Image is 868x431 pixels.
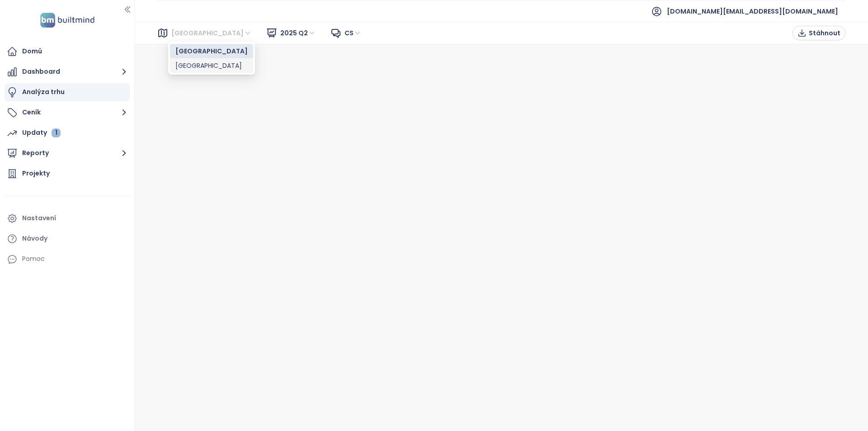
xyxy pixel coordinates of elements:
[22,127,61,138] div: Updaty
[280,26,316,40] span: 2025 Q2
[171,26,252,40] span: Brno
[5,83,130,101] a: Analýza trhu
[52,128,61,137] div: 1
[5,43,130,61] a: Domů
[667,0,838,22] span: [DOMAIN_NAME][EMAIL_ADDRESS][DOMAIN_NAME]
[793,26,845,40] button: Stáhnout
[5,63,130,81] button: Dashboard
[22,233,47,244] div: Návody
[22,168,50,179] div: Projekty
[175,61,248,71] div: [GEOGRAPHIC_DATA]
[22,46,42,57] div: Domů
[5,144,130,162] button: Reporty
[5,230,130,248] a: Návody
[22,253,45,265] div: Pomoc
[809,28,840,38] span: Stáhnout
[175,46,248,56] div: [GEOGRAPHIC_DATA]
[5,104,130,122] button: Ceník
[5,124,130,142] a: Updaty 1
[38,11,97,29] img: logo
[5,209,130,227] a: Nastavení
[344,26,362,40] span: cs
[5,165,130,183] a: Projekty
[22,213,56,224] div: Nastavení
[170,58,253,73] div: Praha
[22,86,65,98] div: Analýza trhu
[5,250,130,268] div: Pomoc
